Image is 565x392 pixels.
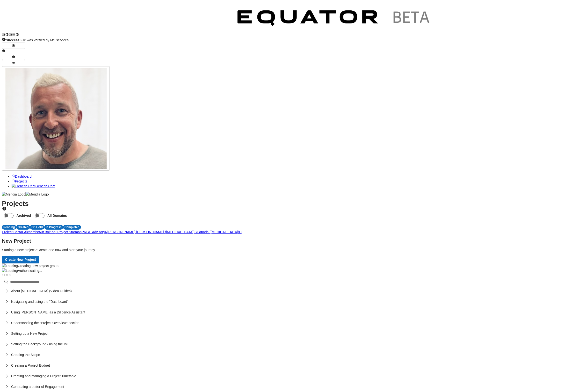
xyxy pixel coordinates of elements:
h2: New Project [2,239,563,243]
label: Archived [15,211,33,220]
button: Setting the Background / using the IM [2,339,563,349]
span: P [82,230,84,234]
span: S [195,230,197,234]
button: Creating the Scope [2,349,563,360]
img: Profile Icon [5,68,107,169]
strong: Success [6,38,20,42]
button: About [MEDICAL_DATA] (Video Guides) [2,286,563,296]
a: RGE AdvisoryR [84,230,107,234]
button: Navigating and using the "Dashboard" [2,296,563,307]
label: All Domains [46,211,69,220]
img: Loading [2,263,18,268]
span: A [39,230,41,234]
button: Creating and managing a Project Timetable [2,371,563,381]
a: Canada ([MEDICAL_DATA])C [197,230,241,234]
a: Projects [12,179,27,183]
a: [PERSON_NAME] [PERSON_NAME] ([MEDICAL_DATA])S [107,230,197,234]
button: Understanding the "Project Overview" section [2,318,563,328]
img: Generic Chat [12,184,35,189]
a: AlchemistA [24,230,41,234]
button: Create New Project [2,256,39,263]
img: Loading [2,268,18,273]
div: Pending [2,225,16,230]
button: Using [PERSON_NAME] as a Diligence Assistant [2,307,563,318]
span: Generic Chat [35,184,55,188]
a: Project BactaP [2,230,24,234]
span: 3 [56,230,58,234]
p: Starting a new project? Create one now and start your journey. [2,247,563,252]
span: Dashboard [15,174,32,178]
button: Setting up a New Project [2,328,563,339]
img: Meridia Logo [2,192,25,197]
span: R [105,230,107,234]
div: Completed [63,225,81,230]
a: 3t Bolt-on3 [41,230,58,234]
h1: Projects [2,201,563,220]
a: Dashboard [12,174,32,178]
button: Generating a Letter of Engagement [2,381,563,392]
div: Created [16,225,30,230]
img: Customer Logo [19,2,229,36]
button: Creating a Project Budget [2,360,563,371]
a: Generic ChatGeneric Chat [12,184,55,188]
span: Authenticating... [18,269,42,273]
div: In Progress [44,225,63,230]
a: Project StarmanP [57,230,84,234]
span: P [22,230,24,234]
span: Creating new project group... [18,264,61,268]
span: File was verified by MS services [6,38,69,42]
span: Projects [15,179,27,183]
img: Meridia Logo [25,192,49,197]
img: Customer Logo [229,2,439,36]
div: On Hold [30,225,44,230]
span: C [239,230,241,234]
